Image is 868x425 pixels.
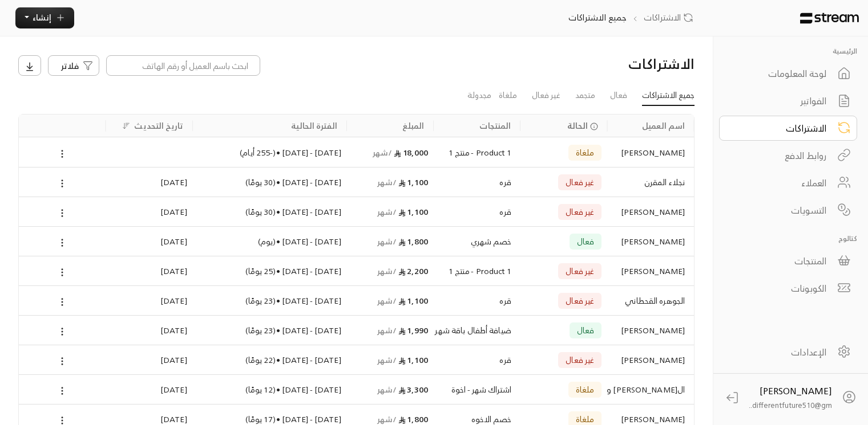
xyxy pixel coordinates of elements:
[719,233,857,244] p: كتالوج
[532,86,560,106] a: غير فعال
[48,55,99,76] button: فلاتر
[719,198,857,223] a: التسويات
[443,167,511,197] div: قره
[443,227,511,256] div: خصم شهري
[377,323,397,337] span: / شهر
[576,326,594,334] span: فعال
[377,382,397,397] span: / شهر
[352,316,427,345] div: 1,990
[377,293,397,308] span: / شهر
[616,286,685,315] div: الجوهره القحطاني
[111,167,187,197] div: [DATE]
[719,276,857,301] a: الكوبونات
[134,118,183,133] div: تاريخ التحديث
[352,197,427,226] div: 1,100
[734,94,826,108] div: الفواتير
[566,267,594,275] span: غير فعال
[575,385,594,394] span: ملغاة
[15,7,74,28] button: إنشاء
[198,375,341,404] div: [DATE] - [DATE] • ( 12 يومًا )
[566,355,594,364] span: غير فعال
[291,118,337,133] div: الفترة الحالية
[198,197,341,226] div: [DATE] - [DATE] • ( 30 يومًا )
[443,138,511,167] div: Product 1 - منتج 1
[198,138,341,167] div: [DATE] - [DATE] • ( -255 أيام )
[111,316,187,345] div: [DATE]
[352,375,427,404] div: 3,300
[760,383,832,399] span: [PERSON_NAME]
[748,399,832,411] span: differentfuture510@gm...
[352,167,427,197] div: 1,100
[198,316,341,345] div: [DATE] - [DATE] • ( 23 يومًا )
[499,86,517,106] a: ملغاة
[111,227,187,256] div: [DATE]
[719,248,857,273] a: المنتجات
[352,345,427,374] div: 1,100
[479,118,511,133] div: المنتجات
[377,353,397,367] span: / شهر
[377,175,397,189] span: / شهر
[719,88,857,113] a: الفواتير
[443,286,511,315] div: قره
[352,227,427,256] div: 1,800
[352,256,427,285] div: 2,200
[616,256,685,285] div: [PERSON_NAME]
[734,281,826,295] div: الكوبونات
[642,86,695,107] a: جميع الاشتراكات
[377,234,397,248] span: / شهر
[616,138,685,167] div: [PERSON_NAME]
[377,264,397,278] span: / شهر
[111,197,187,226] div: [DATE]
[111,345,187,374] div: [DATE]
[61,60,79,72] span: فلاتر
[719,116,857,141] a: الاشتراكات
[719,61,857,86] a: لوحة المعلومات
[616,197,685,226] div: [PERSON_NAME]
[616,227,685,256] div: [PERSON_NAME]
[734,345,826,359] div: الإعدادات
[575,148,594,157] span: ملغاة
[352,286,427,315] div: 1,100
[443,375,511,404] div: اشتراك شهر - اخوة
[575,86,595,106] a: متجمد
[467,86,491,106] a: مجدولة
[443,316,511,345] div: ضيافة أطفال باقة شهر
[377,205,397,219] span: / شهر
[719,46,857,56] p: الرئيسية
[33,10,51,24] span: إنشاء
[106,55,260,76] input: ابحث باسم العميل أو رقم الهاتف
[563,11,703,24] nav: breadcrumb
[610,86,627,106] a: فعال
[443,256,511,285] div: Product 1 - منتج 1
[566,178,594,186] span: غير فعال
[198,167,341,197] div: [DATE] - [DATE] • ( 30 يومًا )
[616,316,685,345] div: [PERSON_NAME]
[198,227,341,256] div: [DATE] - [DATE] • ( يوم )
[119,119,133,133] button: Sort
[352,138,427,167] div: 18,000
[111,286,187,315] div: [DATE]
[734,67,826,80] div: لوحة المعلومات
[111,256,187,285] div: [DATE]
[719,143,857,168] a: روابط الدفع
[567,120,588,132] span: الحالة
[616,345,685,374] div: [PERSON_NAME]
[111,375,187,404] div: [DATE]
[719,170,857,195] a: العملاء
[443,197,511,226] div: قره
[644,11,697,24] a: الاشتراكات
[734,203,826,217] div: التسويات
[198,286,341,315] div: [DATE] - [DATE] • ( 23 يومًا )
[402,118,424,133] div: المبلغ
[800,13,859,24] img: Logo
[719,340,857,365] a: الإعدادات
[719,382,863,413] a: [PERSON_NAME] differentfuture510@gm...
[443,345,511,374] div: قره
[566,296,594,305] span: غير فعال
[616,167,685,197] div: نجلاء المقرن
[566,207,594,216] span: غير فعال
[734,121,826,135] div: الاشتراكات
[534,55,695,73] h3: الاشتراكات
[576,237,594,246] span: فعال
[198,345,341,374] div: [DATE] - [DATE] • ( 22 يومًا )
